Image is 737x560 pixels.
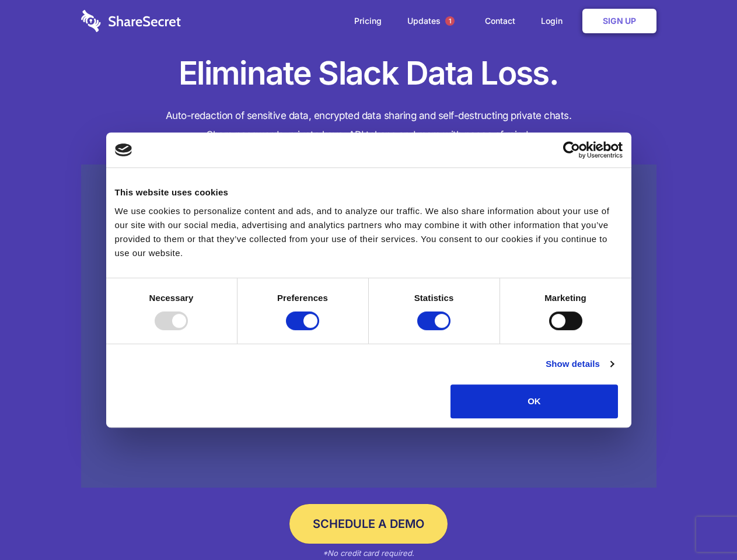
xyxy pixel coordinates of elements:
a: Wistia video thumbnail [81,164,656,488]
a: Login [529,3,580,39]
a: Pricing [343,3,393,39]
div: We use cookies to personalize content and ads, and to analyze our traffic. We also share informat... [115,204,623,260]
a: Schedule a Demo [289,504,448,544]
h4: Auto-redaction of sensitive data, encrypted data sharing and self-destructing private chats. Shar... [81,106,656,145]
img: logo-wordmark-white-trans-d4663122ce5f474addd5e946df7df03e33cb6a1c49d2221995e7729f52c070b2.svg [81,10,181,32]
strong: Preferences [277,293,328,303]
a: Sign Up [582,9,656,33]
strong: Marketing [544,293,586,303]
a: Usercentrics Cookiebot - opens in a new window [521,141,623,159]
button: OK [450,384,618,418]
span: 1 [445,16,455,26]
strong: Necessary [149,293,194,303]
a: Show details [546,357,613,371]
em: *No credit card required. [323,548,414,558]
h1: Eliminate Slack Data Loss. [81,52,656,94]
a: Contact [473,3,527,39]
strong: Statistics [414,293,454,303]
img: logo [115,143,132,156]
div: This website uses cookies [115,185,623,199]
